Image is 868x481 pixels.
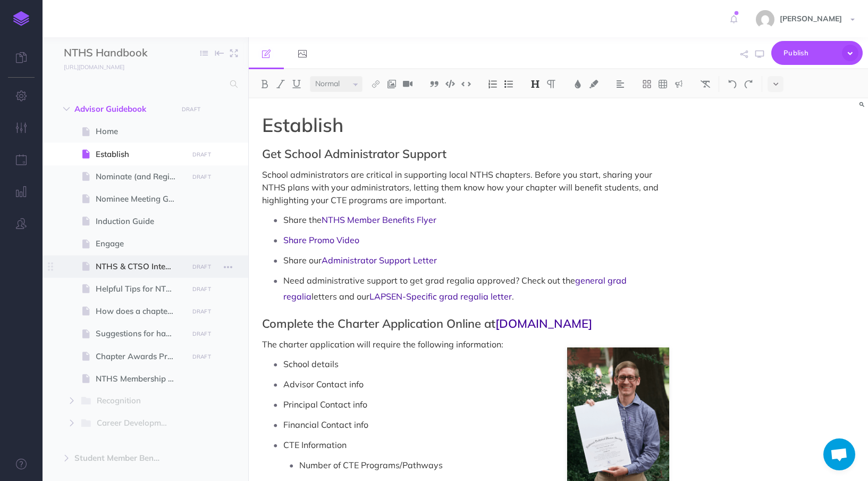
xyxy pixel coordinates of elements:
[573,80,583,88] img: Text color button
[97,417,176,430] span: Career Development
[658,80,668,88] img: Create table button
[283,437,669,453] p: CTE Information
[192,151,211,158] small: DRAFT
[322,255,437,266] a: Administrator Support Letter
[283,235,359,245] a: Share Promo Video
[192,286,211,293] small: DRAFT
[445,80,455,88] img: Code block button
[488,80,498,88] img: Ordered list button
[188,283,215,295] button: DRAFT
[188,171,215,183] button: DRAFT
[262,114,669,136] h1: Establish
[322,214,436,225] a: NTHS Member Benefits Flyer
[13,11,29,26] img: logo-mark.svg
[823,438,855,470] a: Open chat
[369,291,512,302] a: LAPSEN-Specific grad regalia letter
[260,80,269,88] img: Bold button
[96,125,184,138] span: Home
[429,80,439,88] img: Blockquote button
[283,396,669,412] p: Principal Contact info
[283,272,669,304] p: Need administrative support to get grad regalia approved? Check out the letters and our .
[188,305,215,318] button: DRAFT
[283,417,669,433] p: Financial Contact info
[283,376,669,392] p: Advisor Contact info
[283,356,669,372] p: School details
[96,237,184,250] span: Engage
[530,80,540,88] img: Headings dropdown button
[771,41,863,65] button: Publish
[74,103,171,115] span: Advisor Guidebook
[616,80,625,88] img: Alignment dropdown menu button
[262,168,669,206] p: School administrators are critical in supporting local NTHS chapters. Before you start, sharing y...
[96,193,184,205] span: Nominee Meeting Guide
[262,338,669,351] p: The charter application will require the following information:
[461,80,471,88] img: Inline code button
[96,215,184,228] span: Induction Guide
[756,10,774,29] img: e15ca27c081d2886606c458bc858b488.jpg
[546,80,556,88] img: Paragraph button
[96,350,184,363] span: Chapter Awards Program
[495,316,592,331] a: [DOMAIN_NAME]
[188,328,215,340] button: DRAFT
[96,283,184,295] span: Helpful Tips for NTHS Chapter Officers
[192,330,211,337] small: DRAFT
[96,327,184,340] span: Suggestions for having a Successful Chapter
[182,106,200,113] small: DRAFT
[276,80,285,88] img: Italic button
[701,80,710,88] img: Clear styles button
[64,63,124,71] small: [URL][DOMAIN_NAME]
[283,212,669,228] p: Share the
[728,80,737,88] img: Undo
[96,260,184,273] span: NTHS & CTSO Integration Guide
[64,45,189,61] input: Documentation Name
[188,261,215,273] button: DRAFT
[96,148,184,161] span: Establish
[299,457,669,473] p: Number of CTE Programs/Pathways
[43,61,135,72] a: [URL][DOMAIN_NAME]
[188,351,215,363] button: DRAFT
[192,173,211,180] small: DRAFT
[387,80,397,88] img: Add image button
[283,252,669,268] p: Share our
[262,147,669,160] h2: Get School Administrator Support
[744,80,753,88] img: Redo
[96,372,184,385] span: NTHS Membership Criteria
[403,80,412,88] img: Add video button
[192,353,211,360] small: DRAFT
[589,80,599,88] img: Text background color button
[783,45,837,61] span: Publish
[774,14,847,23] span: [PERSON_NAME]
[371,80,381,88] img: Link button
[97,394,168,408] span: Recognition
[192,263,211,270] small: DRAFT
[674,80,684,88] img: Callout dropdown menu button
[292,80,301,88] img: Underline button
[96,305,184,318] span: How does a chapter implement the Core Four Objectives?
[504,80,513,88] img: Unordered list button
[262,317,669,330] h2: Complete the Charter Application Online at
[96,170,184,183] span: Nominate (and Register)
[74,452,171,465] span: Student Member Benefits Guide
[178,103,205,115] button: DRAFT
[64,74,224,94] input: Search
[192,308,211,315] small: DRAFT
[188,148,215,161] button: DRAFT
